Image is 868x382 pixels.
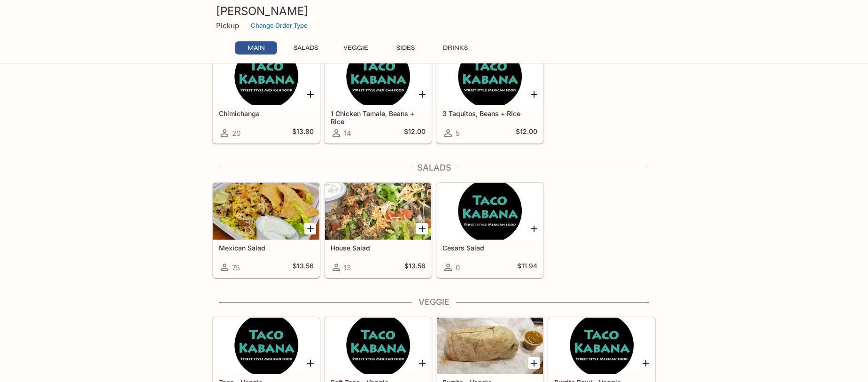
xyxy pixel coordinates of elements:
div: 1 Chicken Tamale, Beans + Rice [325,49,431,105]
h5: $13.56 [293,262,314,273]
div: House Salad [325,183,431,240]
button: Add Taco - Veggie [304,357,316,369]
span: 13 [344,263,351,272]
div: Burrito - Veggie [437,318,543,374]
button: Add 3 Taquitos, Beans + Rice [528,88,540,100]
button: Veggie [334,41,377,55]
h5: 1 Chicken Tamale, Beans + Rice [331,109,426,125]
span: 75 [232,263,240,272]
h5: $12.00 [516,127,537,139]
h5: $13.80 [292,127,314,139]
h5: $13.56 [404,262,426,273]
span: 20 [232,129,240,138]
h5: Cesars Salad [442,244,537,252]
a: 3 Taquitos, Beans + Rice5$12.00 [436,48,543,143]
button: Add Mexican Salad [304,223,316,234]
button: Change Order Type [247,18,312,33]
span: 0 [456,263,460,272]
div: Chimichanga [213,49,319,105]
button: Drinks [434,41,476,55]
h4: Veggie [212,297,656,307]
h5: 3 Taquitos, Beans + Rice [442,109,537,117]
div: Soft Taco - Veggie [325,318,431,374]
button: Add 1 Chicken Tamale, Beans + Rice [416,88,428,100]
h5: House Salad [331,244,426,252]
h5: Chimichanga [219,109,314,117]
button: Salads [285,41,327,55]
div: Burrito Bowl - Veggie [549,318,655,374]
h5: $11.94 [517,262,537,273]
div: 3 Taquitos, Beans + Rice [437,49,543,105]
a: Chimichanga20$13.80 [213,48,320,143]
h4: Salads [212,163,656,173]
div: Cesars Salad [437,183,543,240]
button: Sides [384,41,426,55]
a: Mexican Salad75$13.56 [213,183,320,278]
h5: $12.00 [404,127,426,139]
button: Add Soft Taco - Veggie [416,357,428,369]
h5: Mexican Salad [219,244,314,252]
button: Add Chimichanga [304,88,316,100]
a: House Salad13$13.56 [325,183,432,278]
button: Add House Salad [416,223,428,234]
span: 14 [344,129,351,138]
h3: [PERSON_NAME] [216,4,652,18]
p: Pickup [216,21,239,30]
button: Add Burrito - Veggie [528,357,540,369]
a: 1 Chicken Tamale, Beans + Rice14$12.00 [325,48,432,143]
a: Cesars Salad0$11.94 [436,183,543,278]
button: Add Cesars Salad [528,223,540,234]
button: Main [235,41,277,55]
span: 5 [456,129,460,138]
div: Taco - Veggie [213,318,319,374]
button: Add Burrito Bowl - Veggie [640,357,651,369]
div: Mexican Salad [213,183,319,240]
